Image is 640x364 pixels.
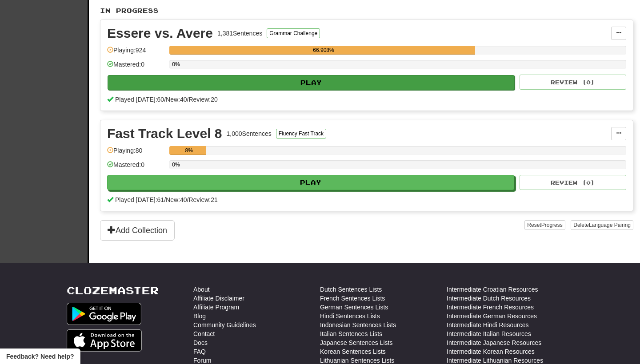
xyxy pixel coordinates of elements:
[164,96,166,103] span: /
[193,329,215,338] a: Contact
[193,294,244,303] a: Affiliate Disclaimer
[107,160,165,175] div: Mastered: 0
[320,303,388,312] a: German Sentences Lists
[193,320,256,329] a: Community Guidelines
[320,338,392,347] a: Japanese Sentences Lists
[172,146,206,155] div: 8%
[67,303,141,325] img: Get it on Google Play
[320,320,396,329] a: Indonesian Sentences Lists
[107,127,222,140] div: Fast Track Level 8
[193,347,206,356] a: FAQ
[108,75,515,90] button: Play
[107,46,165,60] div: Playing: 924
[193,303,239,312] a: Affiliate Program
[217,29,262,38] div: 1,381 Sentences
[115,96,164,103] span: Played [DATE]: 60
[520,75,626,90] button: Review (0)
[571,220,633,230] button: DeleteLanguage Pairing
[193,338,208,347] a: Docs
[227,129,272,138] div: 1,000 Sentences
[67,329,142,352] img: Get it on App Store
[447,347,535,356] a: Intermediate Korean Resources
[166,196,187,203] span: New: 40
[193,285,210,294] a: About
[447,303,534,312] a: Intermediate French Resources
[107,146,165,161] div: Playing: 80
[447,294,531,303] a: Intermediate Dutch Resources
[100,6,633,15] p: In Progress
[107,27,213,40] div: Essere vs. Avere
[320,285,382,294] a: Dutch Sentences Lists
[193,312,206,320] a: Blog
[276,129,326,138] button: Fluency Fast Track
[6,352,74,361] span: Open feedback widget
[447,285,538,294] a: Intermediate Croatian Resources
[188,196,217,203] span: Review: 21
[320,347,386,356] a: Korean Sentences Lists
[447,338,541,347] a: Intermediate Japanese Resources
[188,96,217,103] span: Review: 20
[187,196,189,203] span: /
[166,96,187,103] span: New: 40
[520,175,626,190] button: Review (0)
[447,312,537,320] a: Intermediate German Resources
[524,220,565,230] button: ResetProgress
[541,222,563,228] span: Progress
[107,60,165,75] div: Mastered: 0
[320,329,382,338] a: Italian Sentences Lists
[107,175,514,190] button: Play
[100,220,175,241] button: Add Collection
[164,196,166,203] span: /
[320,294,385,303] a: French Sentences Lists
[320,312,380,320] a: Hindi Sentences Lists
[115,196,164,203] span: Played [DATE]: 61
[67,285,159,296] a: Clozemaster
[447,320,528,329] a: Intermediate Hindi Resources
[267,28,320,38] button: Grammar Challenge
[172,46,475,55] div: 66.908%
[187,96,189,103] span: /
[589,222,631,228] span: Language Pairing
[447,329,531,338] a: Intermediate Italian Resources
